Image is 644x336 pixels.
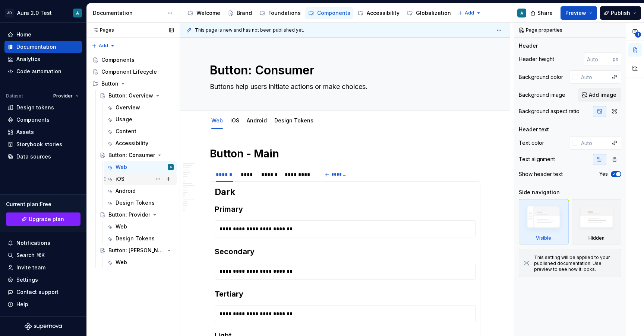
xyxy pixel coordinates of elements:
[215,204,476,214] h3: Primary
[4,298,82,310] button: Help
[4,29,82,41] a: Home
[274,117,313,124] a: Design Tokens
[184,7,223,19] a: Welcome
[16,68,61,75] div: Code automation
[116,187,136,195] div: Android
[116,223,127,230] div: Web
[196,9,220,17] div: Welcome
[89,66,177,78] a: Component Lifecycle
[4,262,82,273] a: Invite team
[16,141,62,148] div: Storybook stories
[4,274,82,286] a: Settings
[355,7,402,19] a: Accessibility
[211,117,223,124] a: Web
[256,7,304,19] a: Foundations
[6,212,80,226] button: Upgrade plan
[99,43,108,49] span: Add
[244,112,270,128] div: Android
[16,288,59,296] div: Contact support
[97,149,177,161] a: Button: Consumer
[578,88,621,102] button: Add image
[108,151,155,159] div: Button: Consumer
[215,289,476,299] h3: Tertiary
[519,156,555,163] div: Text alignment
[104,102,177,113] a: Overview
[210,147,480,160] h1: Button - Main
[208,61,479,79] textarea: Button: Consumer
[416,9,451,17] div: Globalization
[519,139,544,147] div: Text color
[227,112,242,128] div: iOS
[116,259,127,266] div: Web
[16,276,38,284] div: Settings
[305,7,353,19] a: Components
[16,252,45,259] div: Search ⌘K
[116,104,140,111] div: Overview
[4,102,82,113] a: Design tokens
[101,80,119,87] div: Button
[53,93,73,99] span: Provider
[170,163,172,171] div: A
[6,201,80,208] div: Current plan : Free
[5,9,14,17] div: AD
[572,199,622,244] div: Hidden
[225,7,255,19] a: Brand
[599,171,608,177] label: Yes
[16,116,50,124] div: Components
[50,91,82,101] button: Provider
[104,185,177,197] a: Android
[25,323,62,330] svg: Supernova Logo
[536,235,551,241] div: Visible
[4,138,82,150] a: Storybook stories
[93,9,163,17] div: Documentation
[237,9,252,17] div: Brand
[89,27,114,33] div: Pages
[404,7,454,19] a: Globalization
[4,65,82,77] a: Code automation
[584,52,613,66] input: Auto
[565,9,586,17] span: Preview
[519,126,549,133] div: Header text
[104,233,177,244] a: Design Tokens
[367,9,400,17] div: Accessibility
[16,43,56,51] div: Documentation
[16,31,31,38] div: Home
[519,91,565,99] div: Background image
[519,170,563,178] div: Show header text
[184,6,454,20] div: Page tree
[16,153,51,160] div: Data sources
[208,81,479,93] textarea: Buttons help users initiate actions or make choices.
[116,128,136,135] div: Content
[108,211,150,218] div: Button: Provider
[247,117,267,124] a: Android
[4,286,82,298] button: Contact support
[104,125,177,137] a: Content
[16,104,54,111] div: Design tokens
[195,27,304,33] span: This page is new and has not been published yet.
[589,91,616,99] span: Add image
[116,116,132,123] div: Usage
[268,9,301,17] div: Foundations
[97,209,177,221] a: Button: Provider
[520,10,523,16] div: A
[271,112,316,128] div: Design Tokens
[588,235,604,241] div: Hidden
[519,108,580,115] div: Background aspect ratio
[89,78,177,90] div: Button
[104,221,177,233] a: Web
[317,9,350,17] div: Components
[519,55,554,63] div: Header height
[97,90,177,102] a: Button: Overview
[4,114,82,126] a: Components
[97,244,177,256] a: Button: [PERSON_NAME]
[455,8,483,18] button: Add
[116,163,127,171] div: Web
[16,264,45,271] div: Invite team
[561,6,597,20] button: Preview
[4,237,82,249] button: Notifications
[578,136,608,150] input: Auto
[16,239,50,247] div: Notifications
[104,173,177,185] a: iOS
[4,151,82,163] a: Data sources
[215,186,476,198] h2: Dark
